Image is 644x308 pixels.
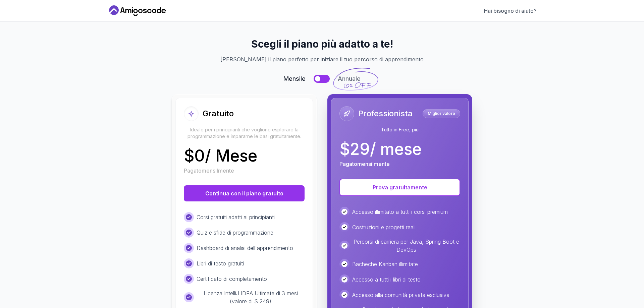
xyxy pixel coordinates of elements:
[197,260,244,267] font: Libri di testo gratuiti
[354,238,459,253] font: Percorsi di carriera per Java, Spring Boot e DevOps
[339,139,350,159] font: $
[352,276,421,283] font: Accesso a tutti i libri di testo
[381,127,419,132] font: Tutto in Free, più
[484,7,537,15] a: Hai bisogno di aiuto?
[339,179,460,196] button: Prova gratuitamente
[202,167,234,174] font: mensilmente
[204,290,298,305] font: Licenza IntelliJ IDEA Ultimate di 3 mesi (valore di $ 249)
[197,214,275,221] font: Corsi gratuiti adatti ai principianti
[352,208,448,215] font: Accesso illimitato a tutti i corsi premium
[283,75,306,82] font: Mensile
[205,146,257,166] font: / Mese
[339,161,357,167] font: Pagato
[357,161,390,167] font: mensilmente
[352,261,418,267] font: Bacheche Kanban illimitate
[184,185,305,201] button: Continua con il piano gratuito
[428,111,455,116] font: Miglior valore
[484,7,537,14] font: Hai bisogno di aiuto?
[350,139,370,159] font: 29
[370,139,422,159] font: / mese
[251,38,393,50] font: Scegli il piano più adatto a te!
[194,146,205,166] font: 0
[184,146,194,166] font: $
[352,224,416,231] font: Costruzioni e progetti reali
[205,190,283,197] font: Continua con il piano gratuito
[220,56,424,63] font: [PERSON_NAME] il piano perfetto per iniziare il tuo percorso di apprendimento
[184,167,202,174] font: Pagato
[373,184,427,191] font: Prova gratuitamente
[352,292,449,298] font: Accesso alla comunità privata esclusiva
[187,127,301,139] font: Ideale per i principianti che vogliono esplorare la programmazione e impararne le basi gratuitame...
[203,109,234,118] font: Gratuito
[197,275,267,282] font: Certificato di completamento
[197,245,293,251] font: Dashboard di analisi dell'apprendimento
[358,109,413,118] font: Professionista
[197,229,273,236] font: Quiz e sfide di programmazione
